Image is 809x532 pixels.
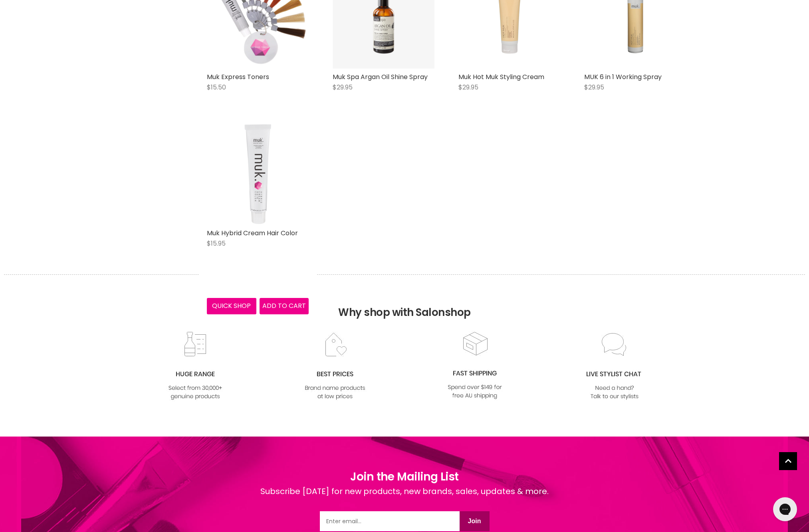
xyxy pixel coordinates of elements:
a: Back to top [779,452,797,470]
img: fast.jpg [442,331,507,401]
span: Add to cart [262,301,306,310]
span: Back to top [779,452,797,473]
span: $29.95 [333,83,353,92]
a: Muk Hybrid Cream Hair Color [207,228,298,238]
button: Quick shop [207,298,256,314]
a: Muk Hybrid Cream Hair Color [207,123,309,225]
img: range2_8cf790d4-220e-469f-917d-a18fed3854b6.jpg [163,332,228,401]
h2: Why shop with Salonshop [4,274,805,331]
a: Muk Hot Muk Styling Cream [458,72,544,81]
iframe: Gorgias live chat messenger [769,494,801,524]
span: $29.95 [458,83,478,92]
span: $15.95 [207,239,226,248]
div: Subscribe [DATE] for new products, new brands, sales, updates & more. [260,485,549,511]
a: Muk Spa Argan Oil Shine Spray [333,72,428,81]
img: Muk Hybrid Cream Hair Color [215,123,300,225]
img: chat_c0a1c8f7-3133-4fc6-855f-7264552747f6.jpg [582,332,647,401]
a: Muk Express Toners [207,72,269,81]
span: $29.95 [584,83,604,92]
button: Join [460,511,490,531]
h1: Join the Mailing List [260,468,549,485]
button: Add to cart [260,298,309,314]
a: MUK 6 in 1 Working Spray [584,72,662,81]
img: prices.jpg [303,332,367,401]
input: Email [320,511,460,531]
span: $15.50 [207,83,226,92]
